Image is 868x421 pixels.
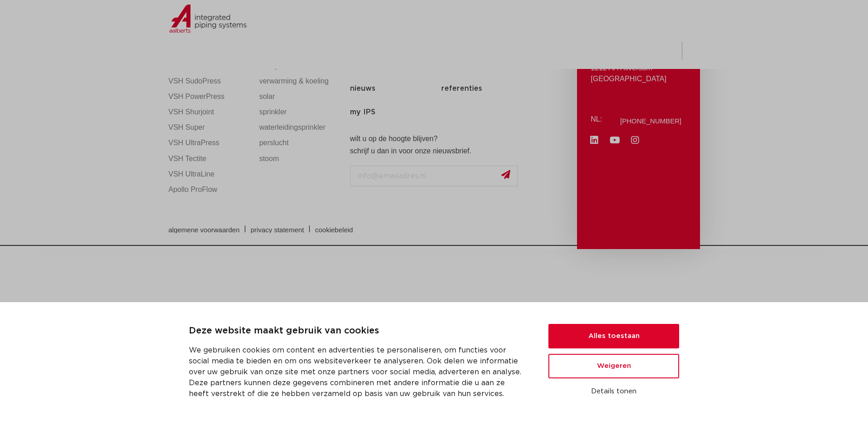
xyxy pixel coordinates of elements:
a: nieuws [350,77,441,100]
p: Deze website maakt gebruik van cookies [189,324,527,338]
a: [PHONE_NUMBER] [620,117,681,124]
a: VSH Super [168,120,250,135]
button: Details tonen [548,384,679,399]
input: info@emailadres.nl [350,166,518,186]
a: waterleidingsprinkler [259,120,341,135]
a: sprinkler [259,104,341,120]
a: stoom [259,151,341,166]
a: cookiebeleid [308,226,360,233]
span: NIEUW: myIPS is beschikbaar [423,18,546,28]
p: We gebruiken cookies om content en advertenties te personaliseren, om functies voor social media ... [189,345,527,399]
a: solar [259,89,341,104]
a: meer info [575,19,623,27]
span: sluiten [653,20,676,26]
a: services [536,34,565,69]
a: privacy statement [244,226,311,233]
a: toepassingen [414,34,461,69]
a: producten [311,34,348,69]
p: NL: [591,114,605,125]
span: cookiebeleid [315,226,353,233]
a: VSH UltraLine [168,166,250,182]
button: Weigeren [548,354,679,378]
a: Apollo ProFlow [168,182,250,197]
a: my IPS [350,100,441,124]
button: Alles toestaan [548,324,679,348]
nav: Menu [350,29,573,124]
a: sluiten [653,19,690,27]
img: send.svg [501,170,510,179]
a: algemene voorwaarden [162,226,247,233]
a: VSH PowerPress [168,89,250,104]
span: meer info [575,20,610,26]
strong: schrijf u dan in voor onze nieuwsbrief. [350,147,472,155]
strong: wilt u op de hoogte blijven? [350,135,438,142]
a: over ons [583,34,615,69]
a: referenties [441,77,533,100]
nav: Menu [311,34,615,69]
a: VSH SudoPress [168,73,250,89]
a: VSH Tectite [168,151,250,166]
a: perslucht [259,135,341,151]
a: downloads [479,34,518,69]
a: VSH UltraPress [168,135,250,151]
a: VSH Shurjoint [168,104,250,120]
a: verwarming & koeling [259,73,341,89]
span: privacy statement [251,226,304,233]
iframe: reCAPTCHA [350,194,488,229]
a: markten [366,34,395,69]
span: algemene voorwaarden [168,226,240,233]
